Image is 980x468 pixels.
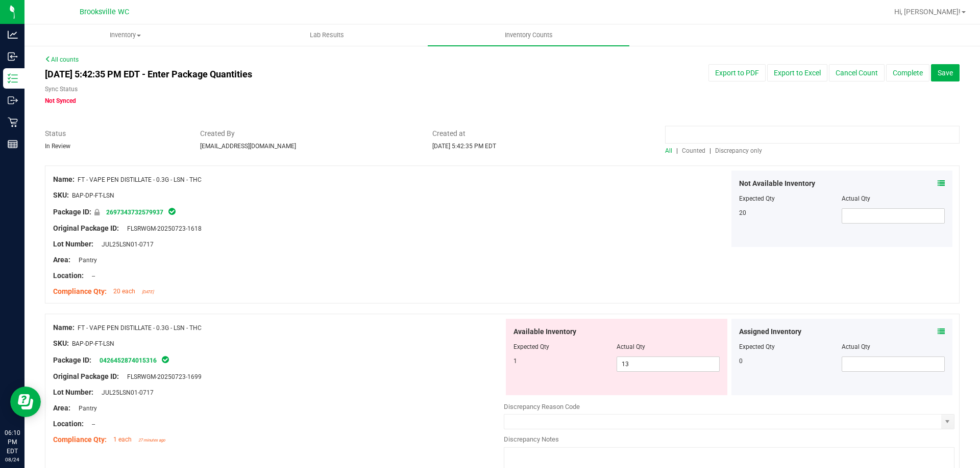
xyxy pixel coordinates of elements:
span: Not Synced [45,97,76,104]
span: In Sync [161,354,170,365]
div: 20 [739,208,842,217]
span: JUL25LSN01-0717 [96,241,154,248]
div: Expected Qty [739,194,842,203]
span: Assigned Inventory [739,326,801,337]
span: Lot Number: [53,388,93,396]
span: Name: [53,175,75,183]
span: Pantry [73,257,97,264]
span: Created at [432,128,650,139]
button: Cancel Count [829,64,885,81]
span: 20 each [113,288,135,295]
span: FLSRWGM-20250723-1699 [122,373,202,380]
span: Not Available Inventory [739,178,815,189]
span: 1 [513,357,517,365]
span: Created By [200,128,418,139]
span: Name: [53,323,75,332]
a: Inventory [24,24,226,46]
div: Actual Qty [842,342,945,351]
span: All [665,147,672,154]
span: Status [45,128,185,139]
span: Hi, [PERSON_NAME]! [894,8,961,16]
span: | [709,147,711,154]
inline-svg: Outbound [8,95,18,105]
inline-svg: Analytics [8,30,18,40]
div: Expected Qty [739,342,842,351]
span: Pantry [73,405,97,412]
span: [EMAIL_ADDRESS][DOMAIN_NAME] [200,143,296,150]
span: Package ID: [53,208,91,216]
a: All counts [45,56,79,63]
a: Discrepancy only [713,147,762,154]
span: Expected Qty [513,343,549,350]
span: Original Package ID: [53,224,119,232]
span: Location: [53,420,84,428]
div: 0 [739,356,842,366]
inline-svg: Inbound [8,51,18,62]
inline-svg: Inventory [8,73,18,84]
a: 2697343732579937 [106,209,163,216]
span: Discrepancy Reason Code [504,403,580,410]
span: In Review [45,143,70,150]
span: Inventory [25,31,226,40]
span: Save [938,69,953,77]
span: Area: [53,256,70,264]
span: 27 minutes ago [138,438,165,443]
span: 1 each [113,436,132,443]
span: Lab Results [296,31,358,40]
p: 06:10 PM EDT [5,428,20,456]
span: Lot Number: [53,240,93,248]
input: Type item name or package id [665,126,960,144]
h4: [DATE] 5:42:35 PM EDT - Enter Package Quantities [45,69,572,79]
button: Save [931,64,960,81]
button: Export to PDF [708,64,766,81]
iframe: Resource center [10,387,41,417]
a: Inventory Counts [428,24,629,46]
span: JUL25LSN01-0717 [96,389,154,396]
inline-svg: Reports [8,139,18,149]
button: Complete [886,64,929,81]
span: Actual Qty [617,343,645,350]
span: BAP-DP-FT-LSN [72,340,114,347]
span: SKU: [53,339,69,347]
a: All [665,147,676,154]
span: Available Inventory [513,326,576,337]
a: Lab Results [226,24,428,46]
span: Package ID: [53,356,91,364]
span: Brooksville WC [80,8,129,16]
span: SKU: [53,191,69,199]
span: FLSRWGM-20250723-1618 [122,225,202,232]
button: Export to Excel [767,64,827,81]
span: FT - VAPE PEN DISTILLATE - 0.3G - LSN - THC [78,324,202,332]
span: Compliance Qty: [53,435,107,444]
span: Inventory Counts [491,31,567,40]
span: BAP-DP-FT-LSN [72,192,114,199]
span: Area: [53,404,70,412]
span: Original Package ID: [53,372,119,380]
span: Location: [53,271,84,280]
span: [DATE] [142,290,154,294]
span: Compliance Qty: [53,287,107,295]
span: [DATE] 5:42:35 PM EDT [432,143,496,150]
span: -- [87,272,95,280]
span: | [676,147,678,154]
a: Counted [679,147,709,154]
inline-svg: Retail [8,117,18,127]
p: 08/24 [5,456,20,463]
span: FT - VAPE PEN DISTILLATE - 0.3G - LSN - THC [78,176,202,183]
div: Discrepancy Notes [504,434,954,445]
span: -- [87,421,95,428]
div: Actual Qty [842,194,945,203]
span: select [941,415,954,429]
a: 0426452874015316 [100,357,157,364]
input: 13 [617,357,719,371]
label: Sync Status [45,85,78,94]
span: In Sync [167,206,177,216]
span: Counted [682,147,705,154]
span: Discrepancy only [715,147,762,154]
